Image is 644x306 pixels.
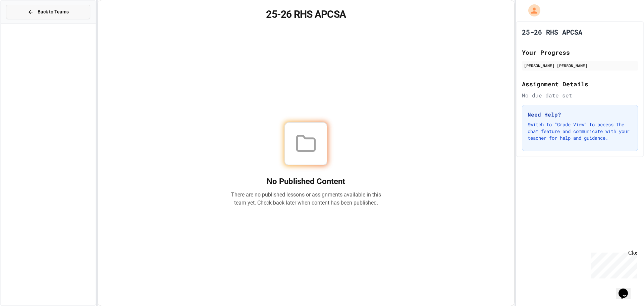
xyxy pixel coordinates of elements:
h2: Your Progress [522,48,638,57]
iframe: chat widget [616,279,637,299]
h2: No Published Content [231,176,381,187]
p: There are no published lessons or assignments available in this team yet. Check back later when c... [231,191,381,207]
h2: Assignment Details [522,79,638,89]
iframe: chat widget [588,250,637,278]
h1: 25-26 RHS APCSA [522,27,582,37]
h1: 25-26 RHS APCSA [106,8,506,20]
div: [PERSON_NAME] [PERSON_NAME] [524,62,636,69]
div: No due date set [522,91,638,99]
span: Back to Teams [38,8,69,15]
button: Back to Teams [6,5,90,19]
div: My Account [521,3,542,18]
div: Chat with us now!Close [3,3,46,43]
p: Switch to "Grade View" to access the chat feature and communicate with your teacher for help and ... [528,121,632,141]
h3: Need Help? [528,111,632,119]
